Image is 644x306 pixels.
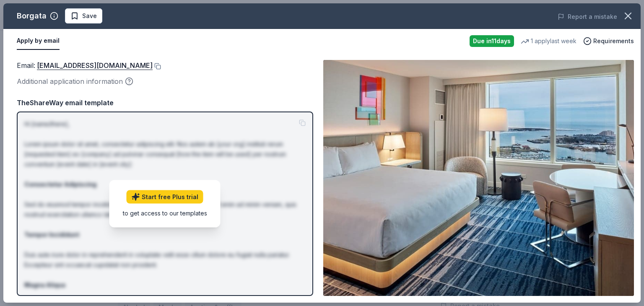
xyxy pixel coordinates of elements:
span: Save [82,11,97,21]
strong: Tempor Incididunt [24,231,79,238]
img: Image for Borgata [323,60,634,296]
a: [EMAIL_ADDRESS][DOMAIN_NAME] [37,60,153,71]
a: Start free Plus trial [127,190,203,204]
button: Report a mistake [558,12,617,22]
div: Due in 11 days [470,35,514,47]
strong: Magna Aliqua [24,281,65,288]
div: 1 apply last week [521,36,576,46]
button: Requirements [583,36,634,46]
div: Additional application information [17,76,313,87]
span: Requirements [593,36,634,46]
button: Save [65,8,102,23]
span: Email : [17,61,153,70]
button: Apply by email [17,32,60,50]
div: to get access to our templates [123,209,207,218]
div: TheShareWay email template [17,97,313,108]
strong: Consectetur Adipiscing [24,181,96,188]
div: Borgata [17,9,47,23]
